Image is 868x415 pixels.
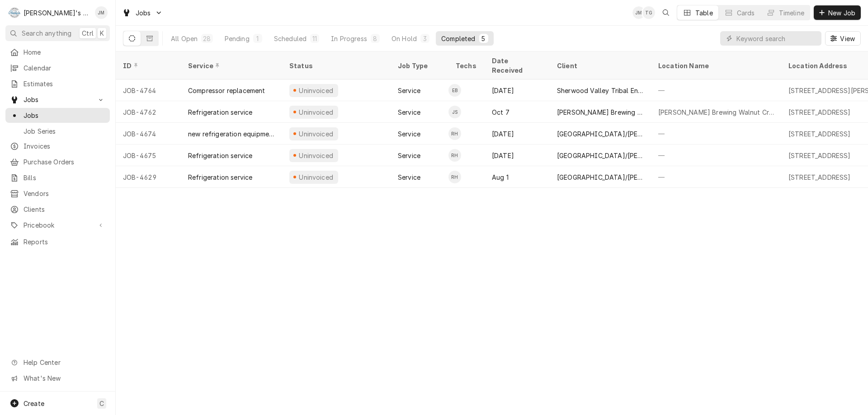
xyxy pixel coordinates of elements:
[485,166,550,188] div: Aug 1
[116,79,181,101] div: JOB-4764
[24,63,105,73] span: Calendar
[737,8,755,18] div: Cards
[24,173,105,182] span: Bills
[298,129,335,139] div: Uninvoiced
[5,25,110,41] button: Search anythingCtrlK
[331,34,367,43] div: In Progress
[448,106,461,118] div: JS
[557,86,644,95] div: Sherwood Valley Tribal Environmental Program.
[274,34,307,43] div: Scheduled
[118,5,166,20] a: Go to Jobs
[398,86,420,95] div: Service
[651,123,781,145] div: —
[825,31,861,46] button: View
[95,6,108,19] div: Jim McIntyre's Avatar
[373,34,378,43] div: 8
[398,61,441,70] div: Job Type
[298,151,335,160] div: Uninvoiced
[5,154,110,169] a: Purchase Orders
[398,151,420,160] div: Service
[24,358,104,367] span: Help Center
[632,6,645,19] div: JM
[136,8,151,18] span: Jobs
[24,95,92,104] span: Jobs
[24,79,105,89] span: Estimates
[24,400,44,407] span: Create
[255,34,260,43] div: 1
[188,173,252,182] div: Refrigeration service
[658,107,774,117] div: [PERSON_NAME] Brewing Walnut Creek
[659,5,673,20] button: Open search
[448,171,461,183] div: RH
[485,79,550,101] div: [DATE]
[632,6,645,19] div: Jim McIntyre's Avatar
[658,61,772,70] div: Location Name
[651,145,781,166] div: —
[5,371,110,386] a: Go to What's New
[485,123,550,145] div: [DATE]
[188,151,252,160] div: Refrigeration service
[203,34,211,43] div: 28
[557,129,644,139] div: [GEOGRAPHIC_DATA]/[PERSON_NAME][GEOGRAPHIC_DATA]
[24,126,105,136] span: Job Series
[188,129,275,139] div: new refrigeration equipment installation
[5,355,110,370] a: Go to Help Center
[557,151,644,160] div: [GEOGRAPHIC_DATA]/[PERSON_NAME][GEOGRAPHIC_DATA]
[788,173,851,182] div: [STREET_ADDRESS]
[188,86,265,95] div: Compressor replacement
[5,170,110,185] a: Bills
[24,157,105,167] span: Purchase Orders
[298,86,335,95] div: Uninvoiced
[225,34,250,43] div: Pending
[398,173,420,182] div: Service
[826,8,857,18] span: New Job
[24,373,104,383] span: What's New
[188,61,273,70] div: Service
[736,31,817,46] input: Keyword search
[298,107,335,117] div: Uninvoiced
[485,145,550,166] div: [DATE]
[123,61,172,70] div: ID
[82,28,94,38] span: Ctrl
[788,107,851,117] div: [STREET_ADDRESS]
[392,34,417,43] div: On Hold
[5,234,110,249] a: Reports
[788,151,851,160] div: [STREET_ADDRESS]
[116,101,181,123] div: JOB-4762
[695,8,713,18] div: Table
[448,84,461,97] div: Eli Baldwin's Avatar
[448,149,461,162] div: RH
[5,139,110,154] a: Invoices
[100,28,104,38] span: K
[557,61,642,70] div: Client
[651,166,781,188] div: —
[448,171,461,183] div: Rudy Herrera's Avatar
[24,237,105,247] span: Reports
[8,6,21,19] div: Rudy's Commercial Refrigeration's Avatar
[5,186,110,201] a: Vendors
[24,205,105,214] span: Clients
[5,76,110,91] a: Estimates
[95,6,108,19] div: JM
[5,61,110,75] a: Calendar
[651,79,781,101] div: —
[448,84,461,97] div: EB
[5,108,110,123] a: Jobs
[448,106,461,118] div: Jose Sanchez's Avatar
[8,6,21,19] div: R
[441,34,475,43] div: Completed
[24,220,92,230] span: Pricebook
[642,6,655,19] div: Tony Gonzalez's Avatar
[5,124,110,139] a: Job Series
[116,145,181,166] div: JOB-4675
[448,149,461,162] div: Rudy Herrera's Avatar
[171,34,198,43] div: All Open
[312,34,317,43] div: 11
[448,127,461,140] div: Rudy Herrera's Avatar
[24,141,105,151] span: Invoices
[188,107,252,117] div: Refrigeration service
[788,129,851,139] div: [STREET_ADDRESS]
[24,8,90,18] div: [PERSON_NAME]'s Commercial Refrigeration
[557,173,644,182] div: [GEOGRAPHIC_DATA]/[PERSON_NAME][GEOGRAPHIC_DATA]
[456,61,477,70] div: Techs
